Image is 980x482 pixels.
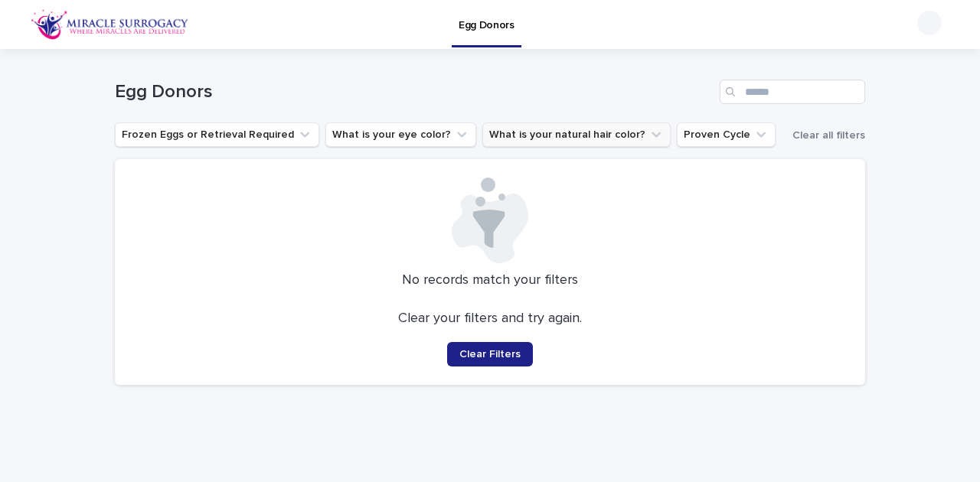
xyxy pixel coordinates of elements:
button: Clear Filters [447,342,533,366]
span: Clear all filters [792,130,865,141]
span: Clear Filters [459,349,521,360]
button: Clear all filters [786,124,865,147]
h1: Egg Donors [115,81,714,103]
input: Search [720,80,865,104]
p: Clear your filters and try again. [398,311,582,327]
p: No records match your filters [133,272,847,289]
button: Frozen Eggs or Retrieval Required [115,122,319,147]
button: Proven Cycle [677,122,776,147]
button: What is your natural hair color? [482,122,671,147]
img: OiFFDOGZQuirLhrlO1ag [31,9,189,40]
button: What is your eye color? [325,122,476,147]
